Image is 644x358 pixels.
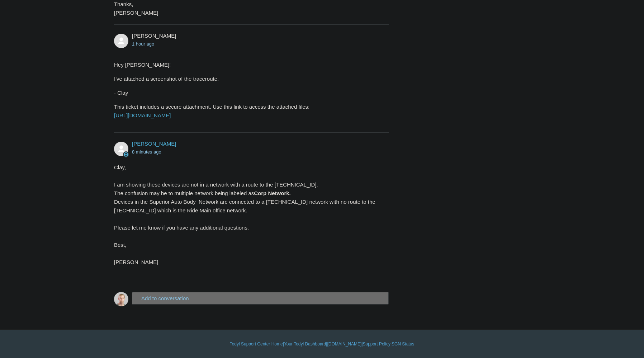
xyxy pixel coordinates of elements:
[114,89,382,97] p: - Clay
[284,341,326,347] a: Your Todyl Dashboard
[132,149,161,155] time: 10/01/2025, 15:58
[114,61,382,69] p: Hey [PERSON_NAME]!
[114,112,171,118] a: [URL][DOMAIN_NAME]
[132,41,154,47] time: 10/01/2025, 15:05
[327,341,361,347] a: [DOMAIN_NAME]
[114,103,382,120] p: This ticket includes a secure attachment. Use this link to access the attached files:
[132,33,176,39] span: Clay Wiebe
[363,341,390,347] a: Support Policy
[132,141,176,147] span: Kris Haire
[114,163,382,267] div: Clay, I am showing these devices are not in a network with a route to the [TECHNICAL_ID]. The con...
[114,341,530,347] div: | | | |
[114,75,382,83] p: I've attached a screenshot of the traceroute.
[254,190,291,196] strong: Corp Network.
[230,341,283,347] a: Todyl Support Center Home
[132,141,176,147] a: [PERSON_NAME]
[392,341,414,347] a: SGN Status
[132,292,389,305] button: Add to conversation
